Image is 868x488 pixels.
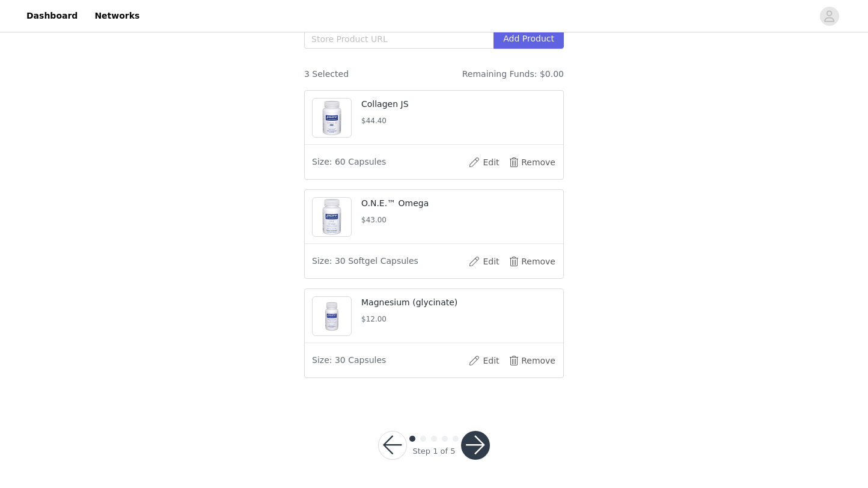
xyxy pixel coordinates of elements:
a: Dashboard [19,2,85,29]
p: Collagen JS [361,98,556,111]
button: Remove [508,252,556,271]
span: Size: 60 Capsules [312,156,386,168]
span: Size: 30 Softgel Capsules [312,255,418,267]
button: Edit [460,252,508,271]
a: Networks [87,2,147,29]
p: Magnesium (glycinate) [361,296,556,309]
button: Add Product [494,29,564,49]
img: product image [313,99,351,137]
input: Store Product URL [304,29,494,49]
div: Step 1 of 5 [412,445,455,457]
img: product image [313,198,351,236]
span: Remaining Funds: $0.00 [462,68,564,81]
button: Edit [460,351,508,370]
img: product image [313,297,351,335]
span: Size: 30 Capsules [312,354,386,367]
p: O.N.E.™ Omega [361,197,556,210]
h5: $43.00 [361,215,556,225]
h5: $44.40 [361,115,556,126]
button: Remove [508,153,556,172]
button: Edit [460,153,508,172]
span: 3 Selected [304,68,349,81]
div: avatar [824,7,835,26]
h5: $12.00 [361,314,556,325]
button: Remove [508,351,556,370]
